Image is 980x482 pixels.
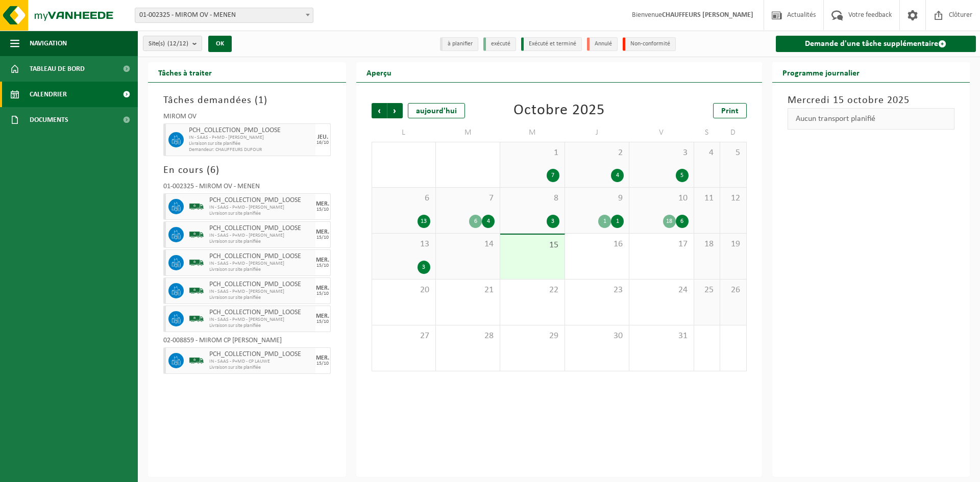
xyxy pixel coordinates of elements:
[209,281,313,289] span: PCH_COLLECTION_PMD_LOOSE
[209,350,313,359] span: PCH_COLLECTION_PMD_LOOSE
[662,11,753,19] strong: CHAUFFEURS [PERSON_NAME]
[316,257,329,263] div: MER.
[505,285,559,296] span: 22
[356,62,402,82] h2: Aperçu
[676,215,689,228] div: 6
[210,165,216,175] span: 6
[663,215,676,228] div: 18
[713,103,747,118] a: Print
[209,261,313,267] span: IN - SAAS - P+MD - [PERSON_NAME]
[469,215,482,228] div: 6
[440,37,478,51] li: à planifier
[565,123,629,142] td: J
[725,193,741,204] span: 12
[189,353,204,368] img: BL-SO-LV
[725,285,741,296] span: 26
[316,235,329,240] div: 15/10
[209,295,313,301] span: Livraison sur site planifiée
[788,93,955,108] h3: Mercredi 15 octobre 2025
[776,36,976,52] a: Demande d'une tâche supplémentaire
[316,263,329,268] div: 15/10
[725,147,741,159] span: 5
[209,359,313,365] span: IN - SAAS - P+MD - CP LAUWE
[634,147,688,159] span: 3
[699,193,715,204] span: 11
[570,147,624,159] span: 2
[547,169,559,182] div: 7
[611,215,624,228] div: 1
[587,37,618,51] li: Annulé
[570,285,624,296] span: 23
[149,36,188,52] span: Site(s)
[189,255,204,270] img: BL-SO-LV
[189,283,204,298] img: BL-SO-LV
[316,285,329,291] div: MER.
[209,309,313,317] span: PCH_COLLECTION_PMD_LOOSE
[372,123,436,142] td: L
[258,95,264,106] span: 1
[482,215,495,228] div: 4
[30,56,85,82] span: Tableau de bord
[209,239,313,245] span: Livraison sur site planifiée
[676,169,689,182] div: 5
[634,239,688,250] span: 17
[505,331,559,342] span: 29
[441,285,495,296] span: 21
[441,193,495,204] span: 7
[167,40,188,47] count: (12/12)
[629,123,694,142] td: V
[720,123,746,142] td: D
[209,323,313,329] span: Livraison sur site planifiée
[316,355,329,361] div: MER.
[634,193,688,204] span: 10
[209,267,313,273] span: Livraison sur site planifiée
[634,331,688,342] span: 31
[505,147,559,159] span: 1
[570,331,624,342] span: 30
[570,239,624,250] span: 16
[316,140,329,145] div: 16/10
[441,331,495,342] span: 28
[209,211,313,217] span: Livraison sur site planifiée
[209,317,313,323] span: IN - SAAS - P+MD - [PERSON_NAME]
[372,103,387,118] span: Précédent
[209,365,313,371] span: Livraison sur site planifiée
[513,103,605,118] div: Octobre 2025
[547,215,559,228] div: 3
[209,205,313,211] span: IN - SAAS - P+MD - [PERSON_NAME]
[135,8,313,22] span: 01-002325 - MIROM OV - MENEN
[316,201,329,207] div: MER.
[418,215,430,228] div: 13
[598,215,611,228] div: 1
[189,227,204,242] img: BL-SO-LV
[189,135,313,141] span: IN - SAAS - P+MD - [PERSON_NAME]
[377,193,430,204] span: 6
[699,147,715,159] span: 4
[483,37,516,51] li: exécuté
[772,62,870,82] h2: Programme journalier
[387,103,403,118] span: Suivant
[189,141,313,147] span: Livraison sur site planifiée
[189,147,313,153] span: Demandeur: CHAUFFEURS DUFOUR
[500,123,565,142] td: M
[316,229,329,235] div: MER.
[377,239,430,250] span: 13
[209,289,313,295] span: IN - SAAS - P+MD - [PERSON_NAME]
[721,107,739,115] span: Print
[611,169,624,182] div: 4
[316,319,329,324] div: 15/10
[634,285,688,296] span: 24
[135,8,313,23] span: 01-002325 - MIROM OV - MENEN
[208,36,232,52] button: OK
[441,239,495,250] span: 14
[163,113,331,123] div: MIROM OV
[148,62,222,82] h2: Tâches à traiter
[189,126,313,135] span: PCH_COLLECTION_PMD_LOOSE
[163,93,331,108] h3: Tâches demandées ( )
[788,108,955,130] div: Aucun transport planifié
[163,163,331,178] h3: En cours ( )
[30,107,68,133] span: Documents
[505,193,559,204] span: 8
[694,123,720,142] td: S
[209,252,313,261] span: PCH_COLLECTION_PMD_LOOSE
